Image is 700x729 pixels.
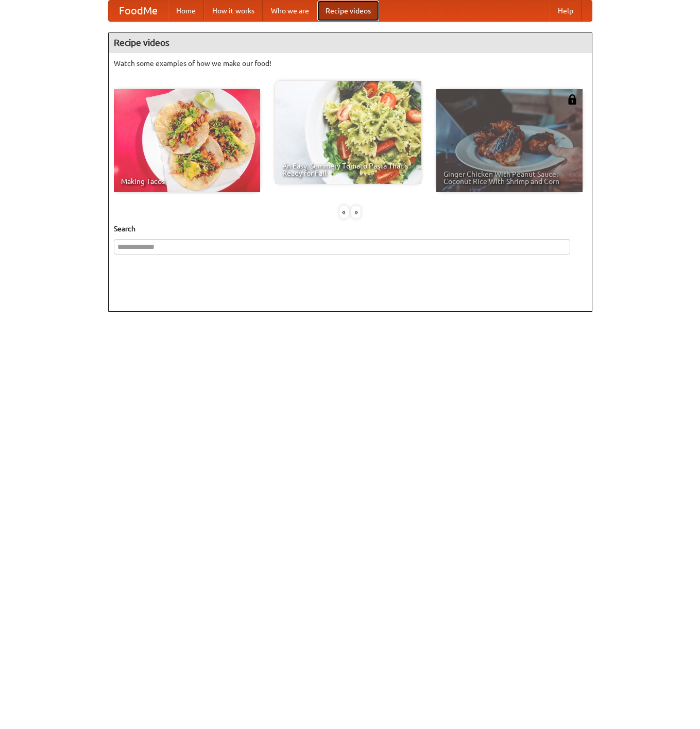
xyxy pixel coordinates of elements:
p: Watch some examples of how we make our food! [114,58,587,69]
a: Making Tacos [114,89,260,192]
a: Help [550,1,582,21]
span: Making Tacos [121,178,253,185]
div: « [339,206,349,218]
div: » [351,206,361,218]
h4: Recipe videos [109,32,592,53]
a: Home [168,1,204,21]
a: An Easy, Summery Tomato Pasta That's Ready for Fall [275,81,421,184]
a: How it works [204,1,263,21]
img: 483408.png [567,94,577,105]
span: An Easy, Summery Tomato Pasta That's Ready for Fall [282,162,414,177]
h5: Search [114,224,587,234]
a: FoodMe [109,1,168,21]
a: Who we are [263,1,317,21]
a: Recipe videos [317,1,379,21]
